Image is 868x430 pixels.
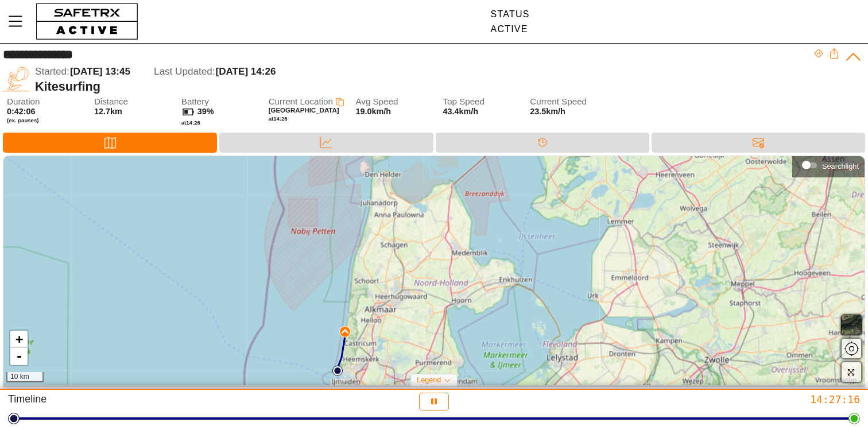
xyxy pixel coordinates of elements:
[356,97,429,107] span: Avg Speed
[443,107,478,116] span: 43.4km/h
[3,66,29,92] img: KITE_SURFING.svg
[35,79,813,94] div: Kitesurfing
[822,162,859,171] div: Searchlight
[181,97,255,107] span: Battery
[356,107,392,116] span: 19.0km/h
[219,133,433,153] div: Data
[3,133,217,153] div: Map
[94,97,168,107] span: Distance
[10,348,28,365] a: Zoom out
[35,66,69,77] span: Started:
[530,97,603,107] span: Current Speed
[269,96,333,106] span: Current Location
[8,393,289,410] div: Timeline
[332,366,343,376] img: PathStart.svg
[94,107,122,116] span: 12.7km
[7,107,36,116] span: 0:42:06
[491,9,530,20] div: Status
[443,97,516,107] span: Top Speed
[436,133,649,153] div: Timeline
[197,107,214,116] span: 39%
[417,376,441,384] span: Legend
[10,331,28,348] a: Zoom in
[215,66,276,77] span: [DATE] 14:26
[7,97,80,107] span: Duration
[181,119,200,126] span: at 14:26
[154,66,215,77] span: Last Updated:
[798,157,859,174] div: Searchlight
[341,328,349,336] img: PathDirectionCurrent.svg
[6,372,44,382] div: 10 km
[7,117,80,124] span: (ex. pauses)
[70,66,130,77] span: [DATE] 13:45
[491,24,530,34] div: Active
[269,107,339,114] span: [GEOGRAPHIC_DATA]
[269,115,288,122] span: at 14:26
[652,133,865,153] div: Messages
[579,393,860,406] div: 14:27:16
[530,107,603,117] span: 23.5km/h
